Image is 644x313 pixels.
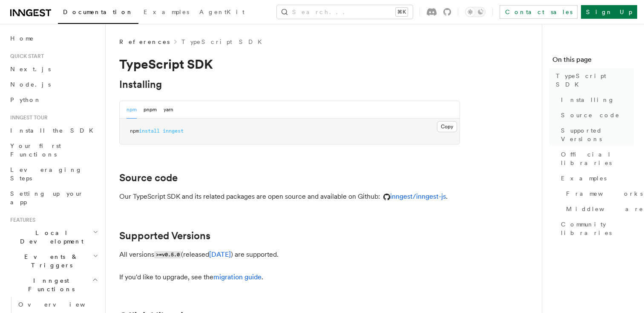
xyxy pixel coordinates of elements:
[58,3,138,24] a: Documentation
[63,9,133,15] span: Documentation
[7,252,93,270] span: Events & Triggers
[380,192,446,200] a: inngest/inngest-js
[396,8,408,16] kbd: ⌘K
[558,217,634,241] a: Community libraries
[561,96,615,104] span: Installing
[558,92,634,107] a: Installing
[7,114,48,121] span: Inngest tour
[18,301,106,308] span: Overview
[10,34,34,43] span: Home
[119,172,178,184] a: Source code
[10,81,51,88] span: Node.js
[7,92,100,107] a: Python
[7,229,93,246] span: Local Development
[561,150,634,167] span: Official libraries
[144,9,189,15] span: Examples
[10,142,61,158] span: Your first Functions
[7,138,100,162] a: Your first Functions
[7,31,100,46] a: Home
[164,101,173,119] button: yarn
[119,78,162,90] a: Installing
[15,297,100,312] a: Overview
[437,121,457,132] button: Copy
[10,127,98,134] span: Install the SDK
[566,205,644,213] span: Middleware
[7,77,100,92] a: Node.js
[10,190,83,206] span: Setting up your app
[7,225,100,249] button: Local Development
[561,220,634,237] span: Community libraries
[7,273,100,297] button: Inngest Functions
[556,72,634,89] span: TypeScript SDK
[119,191,460,203] p: Our TypeScript SDK and its related packages are open source and available on Github: .
[558,171,634,186] a: Examples
[581,5,637,19] a: Sign Up
[7,123,100,138] a: Install the SDK
[144,101,157,119] button: pnpm
[7,249,100,273] button: Events & Triggers
[119,249,460,261] p: All versions (released ) are supported.
[566,189,643,198] span: Frameworks
[119,56,460,72] h1: TypeScript SDK
[209,250,231,258] a: [DATE]
[561,111,620,119] span: Source code
[563,201,634,217] a: Middleware
[119,230,210,242] a: Supported Versions
[7,186,100,210] a: Setting up your app
[7,53,44,60] span: Quick start
[139,128,160,134] span: install
[563,186,634,201] a: Frameworks
[558,123,634,147] a: Supported Versions
[138,3,194,23] a: Examples
[277,5,413,19] button: Search...⌘K
[154,251,181,258] code: >=v0.5.0
[213,273,262,281] a: migration guide
[552,68,634,92] a: TypeScript SDK
[561,126,634,143] span: Supported Versions
[7,276,92,293] span: Inngest Functions
[561,174,607,183] span: Examples
[199,9,244,15] span: AgentKit
[181,38,267,46] a: TypeScript SDK
[194,3,250,23] a: AgentKit
[130,128,139,134] span: npm
[7,61,100,77] a: Next.js
[119,38,170,46] span: References
[7,162,100,186] a: Leveraging Steps
[7,217,35,223] span: Features
[558,107,634,123] a: Source code
[119,271,460,283] p: If you'd like to upgrade, see the .
[465,7,486,17] button: Toggle dark mode
[126,101,137,119] button: npm
[10,166,82,182] span: Leveraging Steps
[558,147,634,171] a: Official libraries
[10,66,51,72] span: Next.js
[552,55,634,68] h4: On this page
[163,128,184,134] span: inngest
[10,96,41,103] span: Python
[500,5,578,19] a: Contact sales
